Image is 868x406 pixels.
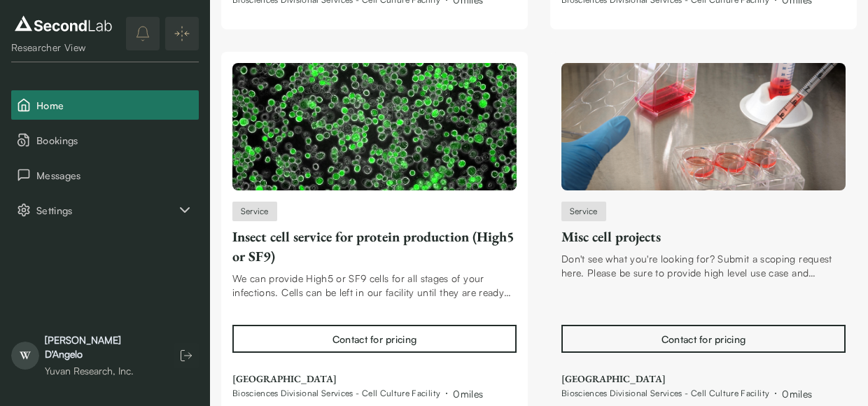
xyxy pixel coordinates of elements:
[45,364,160,378] div: Yuvan Research, Inc.
[332,332,416,346] div: Contact for pricing
[36,133,193,148] span: Bookings
[561,63,846,401] a: Misc cell projectsServiceMisc cell projectsDon't see what you're looking for? Submit a scoping re...
[561,227,846,246] div: Misc cell projects
[561,252,846,280] div: Don't see what you're looking for? Submit a scoping request here. Please be sure to provide high ...
[561,372,812,386] span: [GEOGRAPHIC_DATA]
[241,205,269,218] span: Service
[36,203,176,218] span: Settings
[453,386,483,401] div: 0 miles
[45,333,160,361] div: [PERSON_NAME] D'Angelo
[232,63,517,401] a: Insect cell service for protein production (High5 or SF9)ServiceInsect cell service for protein p...
[232,388,440,399] span: Biosciences Divisional Services - Cell Culture Facility
[232,372,483,386] span: [GEOGRAPHIC_DATA]
[11,160,199,190] button: Messages
[11,125,199,155] button: Bookings
[232,227,517,266] div: Insect cell service for protein production (High5 or SF9)
[232,63,517,190] img: Insect cell service for protein production (High5 or SF9)
[126,17,160,50] button: notifications
[36,98,193,113] span: Home
[661,332,745,346] div: Contact for pricing
[11,195,199,225] div: Settings sub items
[11,41,115,55] div: Researcher View
[11,13,115,35] img: logo
[11,90,199,120] button: Home
[11,195,199,225] button: Settings
[11,342,39,370] span: W
[782,386,812,401] div: 0 miles
[561,63,846,190] img: Misc cell projects
[36,168,193,183] span: Messages
[165,17,199,50] button: Expand/Collapse sidebar
[174,343,199,368] button: Log out
[570,205,598,218] span: Service
[561,388,769,399] span: Biosciences Divisional Services - Cell Culture Facility
[232,272,517,300] div: We can provide High5 or SF9 cells for all stages of your infections. Cells can be left in our fac...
